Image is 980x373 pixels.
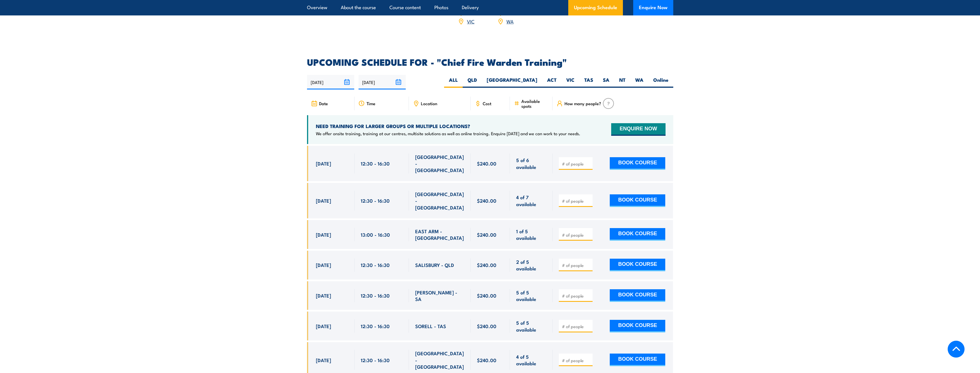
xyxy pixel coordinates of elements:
[562,161,591,167] input: # of people
[562,232,591,238] input: # of people
[610,228,665,241] button: BOOK COURSE
[467,9,473,16] a: SA
[516,353,546,367] span: 4 of 5 available
[477,262,496,268] span: $240.00
[361,262,390,268] span: 12:30 - 16:30
[562,293,591,299] input: # of people
[516,228,546,241] span: 1 of 5 available
[611,123,665,136] button: ENQUIRE NOW
[579,77,598,88] label: TAS
[598,77,614,88] label: SA
[415,262,454,268] span: SALISBURY - QLD
[367,101,375,106] span: Time
[610,354,665,366] button: BOOK COURSE
[316,123,580,129] h4: NEED TRAINING FOR LARGER GROUPS OR MULTIPLE LOCATIONS?
[361,357,390,363] span: 12:30 - 16:30
[316,197,331,204] span: [DATE]
[630,77,648,88] label: WA
[316,292,331,299] span: [DATE]
[307,58,673,66] h2: UPCOMING SCHEDULE FOR - "Chief Fire Warden Training"
[415,289,464,302] span: [PERSON_NAME] - SA
[467,18,474,25] a: VIC
[361,292,390,299] span: 12:30 - 16:30
[516,258,546,272] span: 2 of 5 available
[477,231,496,238] span: $240.00
[482,77,542,88] label: [GEOGRAPHIC_DATA]
[516,319,546,333] span: 5 of 5 available
[415,323,446,329] span: SORELL - TAS
[562,262,591,268] input: # of people
[361,197,390,204] span: 12:30 - 16:30
[316,231,331,238] span: [DATE]
[565,101,601,106] span: How many people?
[610,157,665,170] button: BOOK COURSE
[307,75,354,89] input: From date
[316,262,331,268] span: [DATE]
[361,231,390,238] span: 13:00 - 16:30
[521,99,549,108] span: Available spots
[610,194,665,207] button: BOOK COURSE
[561,77,579,88] label: VIC
[614,77,630,88] label: NT
[319,101,328,106] span: Date
[421,101,437,106] span: Location
[316,357,331,363] span: [DATE]
[610,259,665,271] button: BOOK COURSE
[415,228,464,241] span: EAST ARM - [GEOGRAPHIC_DATA]
[516,194,546,207] span: 4 of 7 available
[316,131,580,136] p: We offer onsite training, training at our centres, multisite solutions as well as online training...
[562,358,591,363] input: # of people
[463,77,482,88] label: QLD
[648,77,673,88] label: Online
[444,77,463,88] label: ALL
[516,157,546,170] span: 5 of 6 available
[506,18,514,25] a: WA
[415,191,464,211] span: [GEOGRAPHIC_DATA] - [GEOGRAPHIC_DATA]
[542,77,561,88] label: ACT
[562,198,591,204] input: # of people
[477,323,496,329] span: $240.00
[359,75,406,89] input: To date
[316,323,331,329] span: [DATE]
[477,197,496,204] span: $240.00
[477,292,496,299] span: $240.00
[610,320,665,332] button: BOOK COURSE
[361,160,390,167] span: 12:30 - 16:30
[415,350,464,370] span: [GEOGRAPHIC_DATA] - [GEOGRAPHIC_DATA]
[516,289,546,302] span: 5 of 5 available
[477,160,496,167] span: $240.00
[506,9,515,16] a: TAS
[361,323,390,329] span: 12:30 - 16:30
[316,160,331,167] span: [DATE]
[483,101,491,106] span: Cost
[562,324,591,329] input: # of people
[477,357,496,363] span: $240.00
[415,153,464,173] span: [GEOGRAPHIC_DATA] - [GEOGRAPHIC_DATA]
[610,289,665,302] button: BOOK COURSE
